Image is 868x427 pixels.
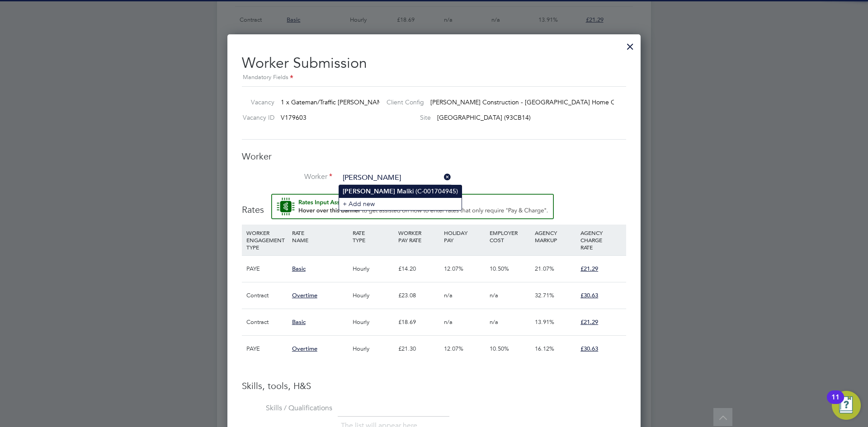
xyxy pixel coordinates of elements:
[244,282,290,309] div: Contract
[242,380,626,392] h3: Skills, tools, H&S
[490,318,498,326] span: n/a
[533,225,578,248] div: AGENCY MARKUP
[535,291,554,299] span: 32.71%
[490,265,509,272] span: 10.50%
[535,318,554,326] span: 13.91%
[396,282,442,309] div: £23.08
[580,291,598,299] span: £30.63
[339,185,462,197] li: liki (C-001704945)
[242,404,332,413] label: Skills / Qualifications
[242,172,332,182] label: Worker
[350,309,396,335] div: Hourly
[444,345,463,352] span: 12.07%
[290,225,350,248] div: RATE NAME
[238,98,274,106] label: Vacancy
[271,194,554,219] button: Rate Assistant
[578,225,624,255] div: AGENCY CHARGE RATE
[244,336,290,362] div: PAYE
[430,98,636,106] span: [PERSON_NAME] Construction - [GEOGRAPHIC_DATA] Home Counties
[242,47,626,83] h2: Worker Submission
[444,318,453,326] span: n/a
[238,113,274,122] label: Vacancy ID
[487,225,533,248] div: EMPLOYER COST
[535,265,554,272] span: 21.07%
[396,336,442,362] div: £21.30
[350,256,396,282] div: Hourly
[292,291,317,299] span: Overtime
[580,345,598,352] span: £30.63
[244,256,290,282] div: PAYE
[444,291,453,299] span: n/a
[396,309,442,335] div: £18.69
[396,225,442,248] div: WORKER PAY RATE
[350,225,396,248] div: RATE TYPE
[292,265,306,272] span: Basic
[396,256,442,282] div: £14.20
[442,225,487,248] div: HOLIDAY PAY
[292,345,317,352] span: Overtime
[244,225,290,255] div: WORKER ENGAGEMENT TYPE
[379,113,431,122] label: Site
[437,113,531,122] span: [GEOGRAPHIC_DATA] (93CB14)
[242,150,626,162] h3: Worker
[281,113,307,122] span: V179603
[244,309,290,335] div: Contract
[444,265,463,272] span: 12.07%
[292,318,306,326] span: Basic
[580,318,598,326] span: £21.29
[350,336,396,362] div: Hourly
[397,188,406,195] b: Ma
[832,391,861,420] button: Open Resource Center, 11 new notifications
[535,345,554,352] span: 16.12%
[490,345,509,352] span: 10.50%
[343,188,395,195] b: [PERSON_NAME]
[350,282,396,309] div: Hourly
[831,397,840,409] div: 11
[281,98,404,106] span: 1 x Gateman/Traffic [PERSON_NAME] - S…
[580,265,598,272] span: £21.29
[242,194,626,216] h3: Rates
[379,98,424,106] label: Client Config
[242,73,626,83] div: Mandatory Fields
[490,291,498,299] span: n/a
[340,171,451,185] input: Search for...
[339,197,462,210] li: + Add new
